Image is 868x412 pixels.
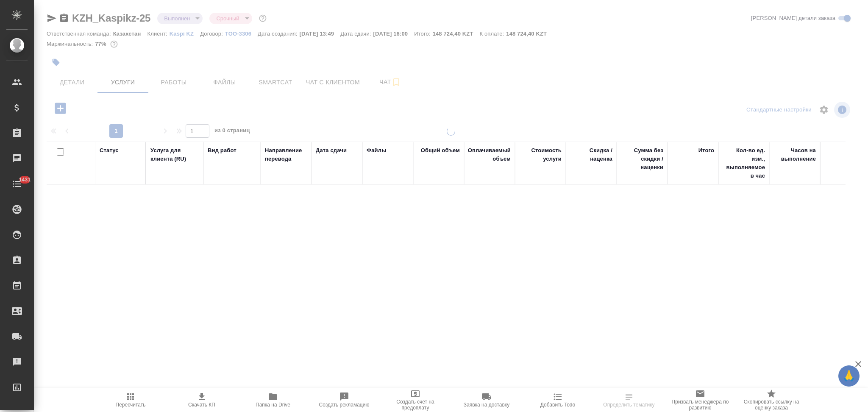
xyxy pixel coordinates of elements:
button: Скачать КП [166,388,237,412]
span: Скачать КП [188,402,215,408]
div: Вид работ [208,146,236,155]
div: Статус [100,146,119,155]
div: Сумма без скидки / наценки [621,146,663,172]
button: Заявка на доставку [451,388,522,412]
div: Направление перевода [265,146,307,163]
div: Итого [698,146,714,155]
button: Добавить Todo [522,388,593,412]
button: Скопировать ссылку на оценку заказа [736,388,807,412]
span: 1431 [14,175,36,184]
div: Скидка / наценка [570,146,612,163]
span: 🙏 [842,367,856,385]
span: Папка на Drive [256,402,290,408]
div: Дата сдачи [316,146,347,155]
button: Папка на Drive [237,388,309,412]
div: Общий объем [421,146,460,155]
div: Услуга для клиента (RU) [150,146,199,163]
button: Определить тематику [593,388,665,412]
span: Определить тематику [603,402,654,408]
button: Пересчитать [95,388,166,412]
a: 1431 [2,173,32,195]
button: Призвать менеджера по развитию [665,388,736,412]
span: Заявка на доставку [464,402,509,408]
div: Файлы [367,146,386,155]
span: Добавить Todo [540,402,575,408]
button: 🙏 [838,365,860,387]
div: Оплачиваемый объем [468,146,511,163]
div: Стоимость услуги [519,146,562,163]
button: Создать рекламацию [309,388,380,412]
button: Создать счет на предоплату [380,388,451,412]
span: Создать рекламацию [319,402,370,408]
span: Создать счет на предоплату [385,399,446,411]
span: Призвать менеджера по развитию [670,399,731,411]
div: Кол-во ед. изм., выполняемое в час [723,146,765,180]
span: Скопировать ссылку на оценку заказа [741,399,802,411]
span: Пересчитать [116,402,146,408]
div: Часов на выполнение [773,146,816,163]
